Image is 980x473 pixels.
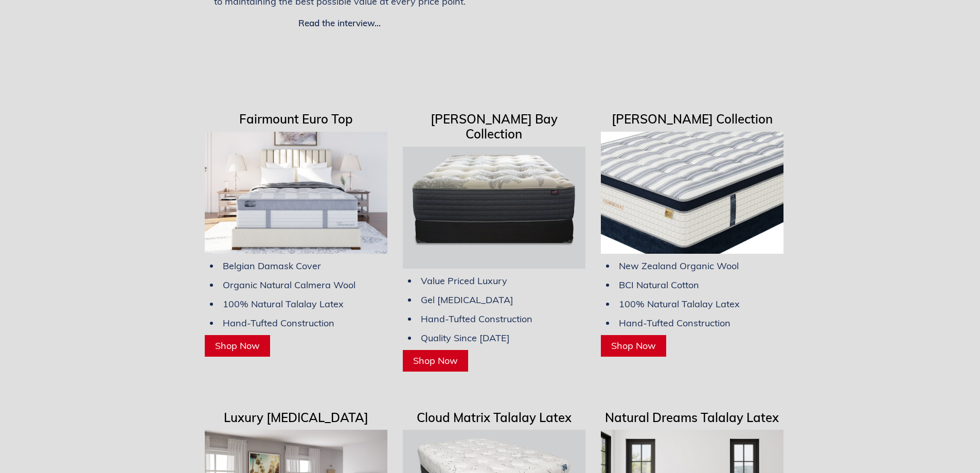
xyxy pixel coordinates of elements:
[413,355,458,366] span: Shop Now
[417,410,572,425] span: Cloud Matrix Talalay Latex
[612,111,773,127] span: [PERSON_NAME] Collection
[619,298,740,310] span: 100% Natural Talalay Latex
[224,410,368,425] span: Luxury [MEDICAL_DATA]
[403,147,585,269] img: Chadwick Bay Luxury Hand Tufted Mattresses
[223,298,344,310] span: 100% Natural Talalay Latex
[223,317,334,329] span: Hand-Tufted Construction
[601,335,666,357] a: Shop Now
[421,313,532,325] span: Hand-Tufted Construction
[298,17,381,28] a: Read the interview...
[431,111,558,142] span: [PERSON_NAME] Bay Collection
[619,279,699,291] span: BCI Natural Cotton
[421,332,510,344] span: Quality Since [DATE]
[205,132,387,254] img: Chittenden & Eastman Luxury Hand Built Mattresses
[223,260,321,272] span: Belgian Damask Cover
[619,317,730,329] span: Hand-Tufted Construction
[605,410,779,425] span: Natural Dreams Talalay Latex
[601,132,783,254] img: Hemingway Luxury Mattress Made With Natural Materials
[239,111,353,127] span: Fairmount Euro Top
[205,335,270,357] a: Shop Now
[403,350,468,372] a: Shop Now
[223,279,355,291] span: Organic Natural Calmera Wool
[611,340,656,352] span: Shop Now
[421,275,507,287] span: Value Priced Luxury
[215,340,260,352] span: Shop Now
[421,294,513,306] span: Gel [MEDICAL_DATA]
[619,260,739,272] span: New Zealand Organic Wool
